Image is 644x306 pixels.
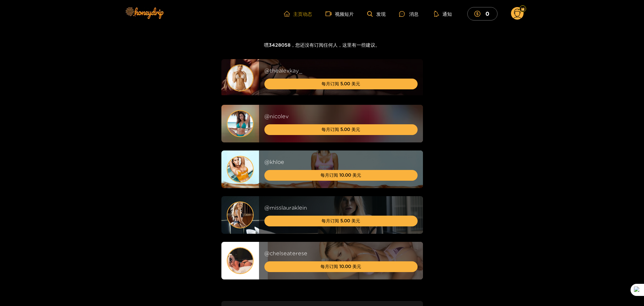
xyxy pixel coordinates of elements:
span: 摄像机 [326,11,335,17]
img: sfsdf [227,65,253,91]
a: 视频短片 [326,11,354,17]
font: 每月订阅 10.00 美元 [320,173,361,177]
font: 0 [485,11,489,17]
span: 美元 [474,11,484,17]
font: 通知 [442,11,452,16]
button: 每月订阅 5.00 美元 [264,79,418,89]
font: 3428058 [269,42,291,47]
font: @ [264,113,270,119]
font: @ [264,68,270,74]
font: nicolev [270,113,289,119]
font: chelseaterese [270,250,307,256]
button: 通知 [432,10,454,17]
font: 消息 [409,11,419,16]
font: 主页动态 [293,11,312,16]
button: 0 [467,7,498,20]
font: 嘿 [264,42,269,47]
font: 每月订阅 5.00 美元 [321,218,360,223]
img: sfsdf [227,202,253,228]
font: 每月订阅 5.00 美元 [321,127,360,132]
img: 风扇等级 [521,7,525,11]
img: sfsdf [227,157,253,182]
a: 主页动态 [284,11,312,17]
img: sfsdf [227,111,253,136]
button: 每月订阅 10.00 美元 [264,170,418,181]
font: @ [264,159,270,165]
font: 每月订阅 5.00 美元 [321,81,360,86]
font: ，您还没有订阅任何人，这里有一些建议。 [291,42,380,47]
font: 视频短片 [335,11,354,16]
font: misslauraklein [270,205,307,211]
font: thealexkay_ [270,68,302,74]
font: @ [264,250,270,256]
font: 发现 [376,11,386,16]
a: 发现 [367,11,385,17]
font: khloe [270,159,284,165]
span: 家 [284,11,293,17]
button: 每月订阅 5.00 美元 [264,216,418,226]
font: @ [264,205,270,211]
button: 每月订阅 10.00 美元 [264,261,418,272]
img: sfsdf [227,248,253,273]
font: 每月订阅 10.00 美元 [320,264,361,269]
button: 每月订阅 5.00 美元 [264,124,418,135]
